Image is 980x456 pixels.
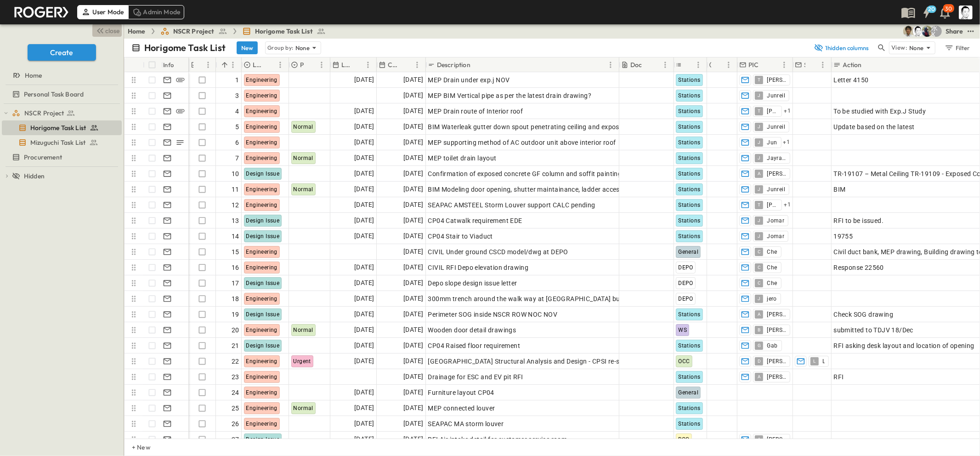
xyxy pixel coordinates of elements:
[163,52,174,78] div: Info
[246,296,278,302] span: Engineering
[678,171,700,177] span: Stations
[246,124,278,130] span: Engineering
[678,186,700,193] span: Stations
[808,41,874,54] button: 1hidden columns
[253,60,263,69] p: Log
[354,278,374,288] span: [DATE]
[807,60,817,70] button: Sort
[195,60,205,70] button: Sort
[402,60,412,70] button: Sort
[294,327,313,333] span: Normal
[767,154,786,162] span: Jayrald
[246,77,278,83] span: Engineering
[678,249,698,255] span: General
[767,139,777,146] span: Jun
[678,233,700,239] span: Stations
[232,169,239,178] span: 10
[428,310,557,319] span: Perimeter SOG inside NSCR ROW NOC NOV
[428,247,568,256] span: CIVIL Under ground CSCD model/dwg at DEPO
[403,356,423,366] span: [DATE]
[294,186,313,193] span: Normal
[232,185,239,194] span: 11
[723,59,734,70] button: Menu
[354,309,374,319] span: [DATE]
[833,372,844,382] span: RFI
[912,26,923,37] img: 堀米 康介(K.HORIGOME) (horigome@bcd.taisei.co.jp)
[246,108,278,114] span: Engineering
[767,326,786,334] span: [PERSON_NAME]
[758,142,760,142] span: J
[232,279,239,288] span: 17
[767,108,778,115] span: [PERSON_NAME]
[232,232,239,241] span: 14
[232,404,239,413] span: 25
[767,92,785,99] span: Junreil
[428,91,591,100] span: MEP BIM Vertical pipe as per the latest drain drawing?
[295,43,310,52] p: None
[678,296,693,302] span: DEPO
[232,419,239,428] span: 26
[758,361,761,361] span: D
[235,91,239,100] span: 3
[232,341,239,350] span: 21
[833,185,845,194] span: BIM
[403,340,423,351] span: [DATE]
[965,26,976,37] button: test
[232,372,239,382] span: 23
[428,435,567,444] span: RFI Air intake detail for customer service room
[758,220,760,221] span: J
[403,278,423,288] span: [DATE]
[678,108,700,114] span: Stations
[235,122,239,131] span: 5
[12,107,120,120] a: NSCR Project
[678,280,693,286] span: DEPO
[767,248,777,256] span: Che
[437,60,470,69] p: Description
[833,75,868,85] span: Letter 4150
[941,41,973,54] button: Filter
[246,233,280,239] span: Design Issue
[354,434,374,445] span: [DATE]
[758,111,760,111] span: T
[833,232,853,241] span: 19755
[678,92,700,99] span: Stations
[403,231,423,241] span: [DATE]
[354,153,374,163] span: [DATE]
[403,371,423,382] span: [DATE]
[354,293,374,304] span: [DATE]
[403,418,423,429] span: [DATE]
[678,202,700,208] span: Stations
[767,201,778,209] span: [PERSON_NAME]
[678,421,700,427] span: Stations
[678,405,700,411] span: Stations
[294,405,313,411] span: Normal
[767,170,786,177] span: [PERSON_NAME]
[403,246,423,257] span: [DATE]
[24,153,62,162] span: Procurement
[678,217,700,224] span: Stations
[30,138,85,147] span: Mizuguchi Task List
[767,358,786,365] span: [PERSON_NAME]
[644,60,654,70] button: Sort
[246,436,280,443] span: Design Issue
[959,6,973,19] img: Profile Picture
[300,60,304,69] p: Priority
[316,59,327,70] button: Menu
[784,107,791,116] span: + 1
[678,311,700,318] span: Stations
[428,279,517,288] span: Depo slope design issue letter
[2,151,120,164] a: Procurement
[294,358,311,365] span: Urgent
[833,107,926,116] span: To be studied with Exp.J Study
[767,311,786,318] span: [PERSON_NAME]
[354,387,374,398] span: [DATE]
[678,139,700,146] span: Stations
[354,199,374,210] span: [DATE]
[428,200,595,210] span: SEAPAC AMSTEEL Storm Louver support CALC pending
[767,436,786,443] span: [PERSON_NAME]
[24,90,84,99] span: Personal Task Board
[758,298,760,299] span: J
[767,342,777,349] span: Gab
